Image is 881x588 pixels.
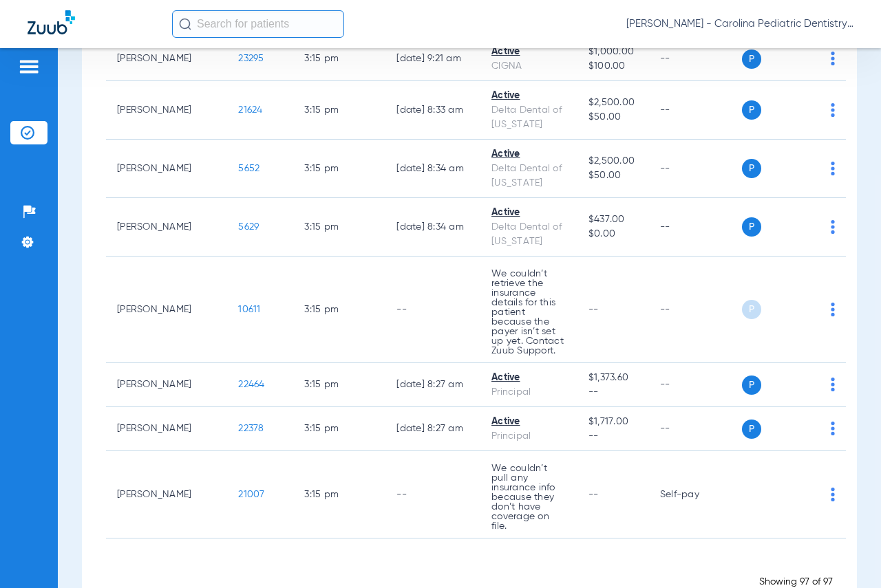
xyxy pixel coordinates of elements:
td: 3:15 PM [293,37,385,81]
img: group-dot-blue.svg [831,303,835,316]
div: Principal [491,385,566,400]
span: 21007 [238,490,264,499]
td: -- [649,363,742,407]
td: 3:15 PM [293,81,385,140]
td: -- [649,37,742,81]
img: group-dot-blue.svg [831,52,835,65]
td: -- [649,140,742,198]
span: $50.00 [588,110,638,124]
iframe: Chat Widget [812,522,881,588]
img: group-dot-blue.svg [831,162,835,175]
div: Principal [491,429,566,444]
span: 5629 [238,222,259,232]
td: [PERSON_NAME] [106,257,227,363]
span: $437.00 [588,213,638,227]
span: $2,500.00 [588,154,638,168]
td: [PERSON_NAME] [106,198,227,257]
span: -- [588,490,599,499]
td: -- [385,451,480,538]
td: -- [649,81,742,140]
span: -- [588,429,638,444]
div: Active [491,371,566,385]
span: -- [588,305,599,314]
span: $1,717.00 [588,415,638,429]
span: $1,373.60 [588,371,638,385]
td: [PERSON_NAME] [106,140,227,198]
p: We couldn’t retrieve the insurance details for this patient because the payer isn’t set up yet. C... [491,269,566,356]
span: 5652 [238,164,259,173]
td: [DATE] 9:21 AM [385,37,480,81]
td: -- [385,257,480,363]
img: group-dot-blue.svg [831,220,835,234]
span: $100.00 [588,59,638,74]
td: [DATE] 8:34 AM [385,198,480,257]
td: [PERSON_NAME] [106,363,227,407]
td: -- [649,407,742,451]
td: [PERSON_NAME] [106,407,227,451]
div: Active [491,45,566,59]
img: group-dot-blue.svg [831,488,835,501]
td: [PERSON_NAME] [106,81,227,140]
td: [DATE] 8:33 AM [385,81,480,140]
td: [PERSON_NAME] [106,451,227,538]
p: We couldn’t pull any insurance info because they don’t have coverage on file. [491,464,566,531]
span: 22464 [238,380,264,389]
span: P [742,375,761,395]
img: Zuub Logo [28,10,75,34]
input: Search for patients [172,10,344,38]
span: P [742,100,761,120]
span: 22378 [238,424,264,433]
span: $1,000.00 [588,45,638,59]
div: Delta Dental of [US_STATE] [491,220,566,249]
img: group-dot-blue.svg [831,103,835,117]
span: 23295 [238,54,264,63]
td: -- [649,198,742,257]
td: 3:15 PM [293,363,385,407]
span: -- [588,385,638,400]
span: $0.00 [588,227,638,241]
td: 3:15 PM [293,257,385,363]
img: group-dot-blue.svg [831,422,835,435]
img: group-dot-blue.svg [831,378,835,391]
span: 21624 [238,105,262,115]
td: Self-pay [649,451,742,538]
td: 3:15 PM [293,140,385,198]
span: $50.00 [588,168,638,183]
span: P [742,420,761,439]
div: Delta Dental of [US_STATE] [491,162,566,190]
td: [DATE] 8:34 AM [385,140,480,198]
div: Active [491,89,566,103]
td: [PERSON_NAME] [106,37,227,81]
div: Active [491,415,566,429]
div: Active [491,206,566,220]
span: $2,500.00 [588,96,638,110]
div: Delta Dental of [US_STATE] [491,103,566,132]
td: [DATE] 8:27 AM [385,363,480,407]
span: P [742,50,761,69]
td: 3:15 PM [293,451,385,538]
span: 10611 [238,305,260,314]
span: P [742,159,761,178]
span: [PERSON_NAME] - Carolina Pediatric Dentistry [626,17,853,31]
img: hamburger-icon [18,58,40,75]
td: 3:15 PM [293,407,385,451]
span: Showing 97 of 97 [759,577,833,587]
span: P [742,217,761,237]
td: -- [649,257,742,363]
div: CIGNA [491,59,566,74]
div: Active [491,147,566,162]
span: P [742,300,761,319]
td: [DATE] 8:27 AM [385,407,480,451]
td: 3:15 PM [293,198,385,257]
img: Search Icon [179,18,191,30]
